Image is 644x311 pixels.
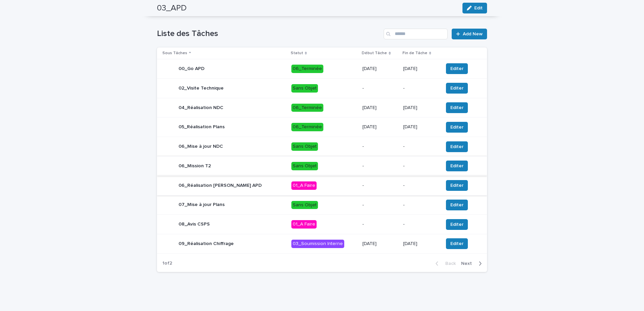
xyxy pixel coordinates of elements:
p: 07_Mise à jour Plans [179,202,225,208]
div: Sans Objet [291,201,318,209]
tr: 06_Mission T2Sans Objet--Editer [157,156,487,176]
tr: 07_Mise à jour PlansSans Objet--Editer [157,195,487,215]
p: - [403,183,438,188]
p: - [362,183,397,188]
div: Sans Objet [291,142,318,151]
p: Fin de Tâche [402,49,427,57]
button: Next [458,261,487,267]
p: [DATE] [362,124,397,130]
button: Editer [446,141,468,152]
tr: 06_Réalisation [PERSON_NAME] APD01_A Faire--Editer [157,176,487,195]
p: - [403,202,438,208]
button: Editer [446,219,468,230]
button: Editer [446,63,468,74]
p: 00_Go APD [179,66,204,72]
p: Statut [291,49,303,57]
button: Editer [446,238,468,249]
p: 06_Mise à jour NDC [179,144,223,149]
p: - [403,163,438,169]
p: - [403,221,438,227]
div: 06_Terminée [291,104,323,112]
tr: 04_Réalisation NDC06_Terminée[DATE][DATE]Editer [157,98,487,117]
p: 08_Avis CSPS [179,221,210,227]
span: Editer [450,85,463,92]
div: Sans Objet [291,162,318,170]
span: Next [461,261,476,266]
tr: 02_Visite TechniqueSans Objet--Editer [157,78,487,98]
p: 04_Réalisation NDC [179,105,223,111]
p: - [362,202,397,208]
p: - [403,85,438,91]
p: 09_Réalisation Chiffrage [179,241,234,247]
p: - [362,221,397,227]
button: Editer [446,180,468,191]
span: Editer [450,163,463,169]
p: [DATE] [403,124,438,130]
h1: Liste des Tâches [157,29,381,39]
span: Editer [450,202,463,208]
span: Editer [450,124,463,131]
p: [DATE] [362,66,397,72]
tr: 00_Go APD06_Terminée[DATE][DATE]Editer [157,59,487,78]
p: Sous Tâches [162,49,187,57]
button: Editer [446,83,468,94]
button: Editer [446,200,468,210]
span: Editer [450,182,463,189]
p: - [362,163,397,169]
input: Search [384,29,448,39]
a: Add New [452,29,487,39]
span: Add New [463,32,483,36]
p: 06_Mission T2 [179,163,211,169]
div: 01_A Faire [291,220,317,229]
p: [DATE] [362,241,397,247]
span: Editer [450,104,463,111]
span: Editer [450,143,463,150]
button: Editer [446,161,468,171]
p: Début Tâche [362,49,387,57]
div: 01_A Faire [291,181,317,190]
span: Edit [474,6,483,10]
span: Editer [450,221,463,228]
p: - [362,85,397,91]
p: [DATE] [403,241,438,247]
p: [DATE] [403,105,438,111]
div: 06_Terminée [291,123,323,131]
div: 06_Terminée [291,65,323,73]
tr: 05_Réalisation Plans06_Terminée[DATE][DATE]Editer [157,117,487,137]
p: 1 of 2 [157,255,178,272]
span: Editer [450,65,463,72]
p: 06_Réalisation [PERSON_NAME] APD [179,183,262,188]
tr: 09_Réalisation Chiffrage03_Soumission Interne[DATE][DATE]Editer [157,234,487,254]
p: [DATE] [362,105,397,111]
h2: 03_APD [157,3,187,13]
span: Editer [450,240,463,247]
div: 03_Soumission Interne [291,240,344,248]
div: Sans Objet [291,84,318,93]
tr: 06_Mise à jour NDCSans Objet--Editer [157,137,487,157]
button: Back [430,261,458,267]
tr: 08_Avis CSPS01_A Faire--Editer [157,215,487,234]
button: Editer [446,122,468,133]
button: Editer [446,102,468,113]
button: Edit [462,3,487,13]
p: 05_Réalisation Plans [179,124,225,130]
p: [DATE] [403,66,438,72]
p: - [403,144,438,149]
p: 02_Visite Technique [179,85,224,91]
span: Back [441,261,456,266]
p: - [362,144,397,149]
